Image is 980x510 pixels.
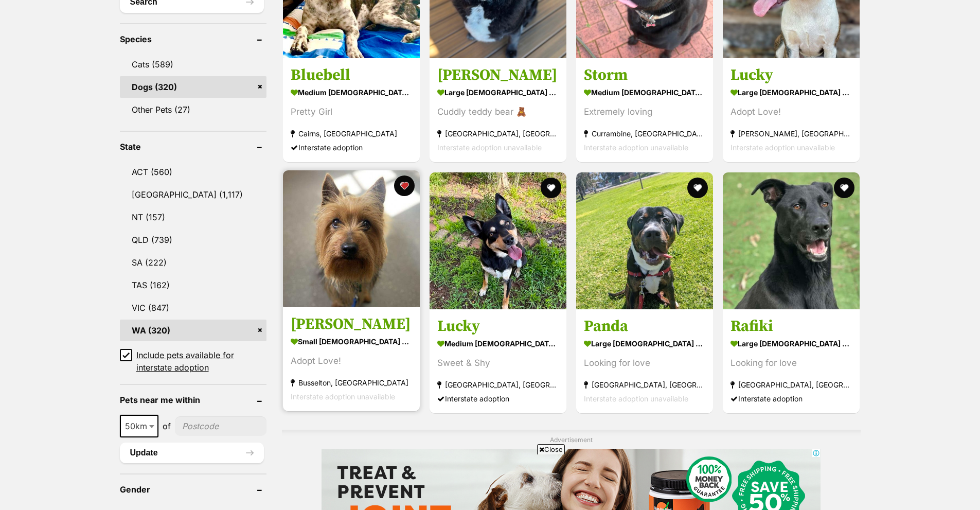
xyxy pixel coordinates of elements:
a: Lucky large [DEMOGRAPHIC_DATA] Dog Adopt Love! [PERSON_NAME], [GEOGRAPHIC_DATA] Interstate adopti... [723,58,860,163]
a: Storm medium [DEMOGRAPHIC_DATA] Dog Extremely loving Currambine, [GEOGRAPHIC_DATA] Interstate ado... [576,58,713,163]
a: Rafiki large [DEMOGRAPHIC_DATA] Dog Looking for love [GEOGRAPHIC_DATA], [GEOGRAPHIC_DATA] Interst... [723,309,860,413]
strong: [PERSON_NAME], [GEOGRAPHIC_DATA] [730,127,852,141]
input: postcode [175,416,266,436]
div: Adopt Love! [291,354,412,368]
a: NT (157) [120,206,266,228]
strong: medium [DEMOGRAPHIC_DATA] Dog [291,85,412,100]
span: Interstate adoption unavailable [291,392,395,401]
a: QLD (739) [120,229,266,251]
strong: [GEOGRAPHIC_DATA], [GEOGRAPHIC_DATA] [584,378,705,392]
div: Sweet & Shy [437,356,559,370]
img: Rafiki - German Shepherd Dog [723,172,860,309]
strong: medium [DEMOGRAPHIC_DATA] Dog [584,85,705,100]
a: [GEOGRAPHIC_DATA] (1,117) [120,184,266,205]
h3: [PERSON_NAME] [437,66,559,85]
span: Interstate adoption unavailable [584,394,688,403]
h3: Rafiki [730,316,852,336]
a: Dogs (320) [120,76,266,98]
span: of [163,420,171,432]
img: Panda - Large Mixed Breed Dog [576,172,713,309]
a: Bluebell medium [DEMOGRAPHIC_DATA] Dog Pretty Girl Cairns, [GEOGRAPHIC_DATA] Interstate adoption [283,58,420,163]
h3: Storm [584,66,705,85]
div: Cuddly teddy bear 🧸 [437,105,559,119]
a: Include pets available for interstate adoption [120,349,266,374]
img: Occy - Mixed breed Dog [283,170,420,307]
h3: [PERSON_NAME] [291,314,412,334]
a: WA (320) [120,320,266,341]
div: Interstate adoption [437,392,559,406]
strong: [GEOGRAPHIC_DATA], [GEOGRAPHIC_DATA] [437,127,559,141]
span: Interstate adoption unavailable [584,144,688,152]
div: Adopt Love! [730,105,852,119]
strong: medium [DEMOGRAPHIC_DATA] Dog [437,336,559,351]
div: Looking for love [730,356,852,370]
span: 50km [121,419,157,433]
div: Interstate adoption [291,141,412,155]
header: Gender [120,485,266,494]
strong: large [DEMOGRAPHIC_DATA] Dog [730,336,852,351]
header: State [120,142,266,151]
div: Interstate adoption [730,392,852,406]
a: Panda large [DEMOGRAPHIC_DATA] Dog Looking for love [GEOGRAPHIC_DATA], [GEOGRAPHIC_DATA] Intersta... [576,309,713,413]
a: VIC (847) [120,297,266,319]
span: Include pets available for interstate adoption [136,349,266,374]
h3: Panda [584,316,705,336]
div: Pretty Girl [291,105,412,119]
h3: Lucky [437,316,559,336]
a: [PERSON_NAME] small [DEMOGRAPHIC_DATA] Dog Adopt Love! Busselton, [GEOGRAPHIC_DATA] Interstate ad... [283,307,420,411]
a: Cats (589) [120,54,266,75]
button: favourite [687,178,708,198]
span: Interstate adoption unavailable [730,144,835,152]
a: TAS (162) [120,274,266,296]
img: Lucky - Australian Kelpie Dog [430,172,566,309]
button: favourite [834,178,854,198]
strong: large [DEMOGRAPHIC_DATA] Dog [437,85,559,100]
strong: [GEOGRAPHIC_DATA], [GEOGRAPHIC_DATA] [730,378,852,392]
header: Species [120,34,266,44]
div: Looking for love [584,356,705,370]
a: [PERSON_NAME] large [DEMOGRAPHIC_DATA] Dog Cuddly teddy bear 🧸 [GEOGRAPHIC_DATA], [GEOGRAPHIC_DAT... [430,58,566,163]
h3: Bluebell [291,66,412,85]
strong: Currambine, [GEOGRAPHIC_DATA] [584,127,705,141]
span: Interstate adoption unavailable [437,144,542,152]
a: Lucky medium [DEMOGRAPHIC_DATA] Dog Sweet & Shy [GEOGRAPHIC_DATA], [GEOGRAPHIC_DATA] Interstate a... [430,309,566,413]
span: 50km [120,415,158,437]
div: Extremely loving [584,105,705,119]
button: Update [120,443,264,463]
strong: small [DEMOGRAPHIC_DATA] Dog [291,334,412,349]
h3: Lucky [730,66,852,85]
strong: Cairns, [GEOGRAPHIC_DATA] [291,127,412,141]
iframe: Advertisement [303,459,678,505]
a: ACT (560) [120,161,266,183]
a: Other Pets (27) [120,99,266,120]
button: favourite [541,178,561,198]
a: SA (222) [120,252,266,273]
strong: large [DEMOGRAPHIC_DATA] Dog [584,336,705,351]
strong: Busselton, [GEOGRAPHIC_DATA] [291,376,412,390]
span: Close [537,444,565,454]
strong: large [DEMOGRAPHIC_DATA] Dog [730,85,852,100]
button: favourite [394,175,415,196]
header: Pets near me within [120,395,266,405]
strong: [GEOGRAPHIC_DATA], [GEOGRAPHIC_DATA] [437,378,559,392]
